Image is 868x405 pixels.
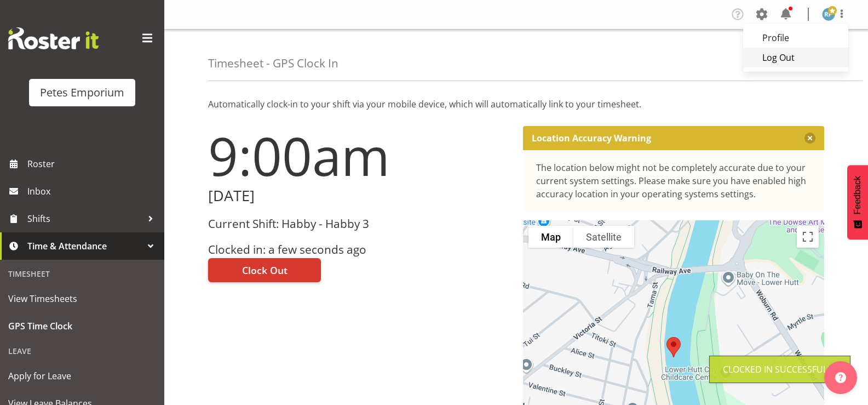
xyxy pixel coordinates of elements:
span: Shifts [27,210,142,227]
img: help-xxl-2.png [835,372,846,383]
div: The location below might not be completely accurate due to your current system settings. Please m... [536,161,812,201]
button: Clock Out [208,258,321,282]
h4: Timesheet - GPS Clock In [208,57,338,70]
span: View Timesheets [8,290,156,307]
span: Clock Out [242,263,288,277]
h2: [DATE] [208,187,510,204]
span: Time & Attendance [27,238,142,254]
img: Rosterit website logo [8,27,99,49]
a: View Timesheets [3,285,162,312]
p: Location Accuracy Warning [532,133,651,144]
span: Feedback [853,176,863,214]
div: Clocked in Successfully [723,363,837,376]
a: Log Out [743,48,848,67]
div: Petes Emporium [40,84,124,101]
div: Leave [3,340,162,362]
button: Show street map [528,226,573,248]
p: Automatically clock-in to your shift via your mobile device, which will automatically link to you... [208,98,824,111]
img: reina-puketapu721.jpg [822,8,835,21]
button: Toggle fullscreen view [797,226,819,248]
div: Timesheet [3,263,162,285]
button: Close message [804,133,815,144]
span: Inbox [27,183,159,199]
button: Show satellite imagery [573,226,634,248]
a: Profile [743,28,848,48]
a: GPS Time Clock [3,312,162,340]
h3: Current Shift: Habby - Habby 3 [208,218,510,230]
span: Roster [27,156,159,172]
a: Apply for Leave [3,362,162,390]
button: Feedback - Show survey [847,165,868,239]
span: GPS Time Clock [8,318,156,334]
h1: 9:00am [208,126,510,185]
h3: Clocked in: a few seconds ago [208,243,510,256]
span: Apply for Leave [8,368,156,384]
